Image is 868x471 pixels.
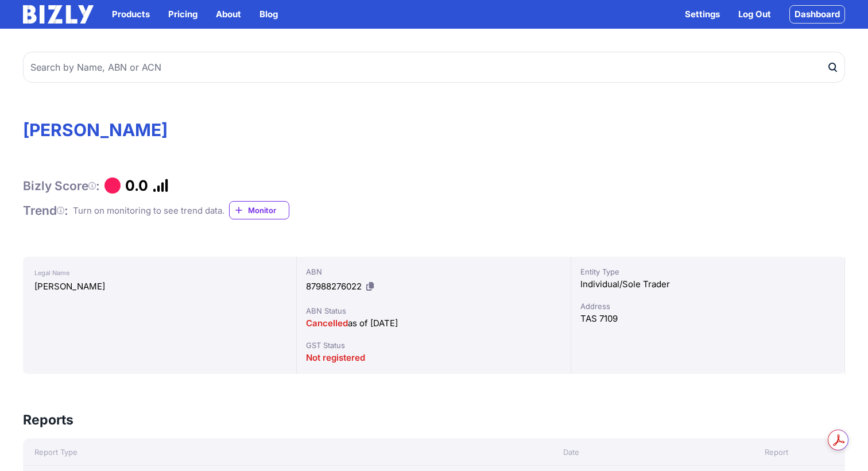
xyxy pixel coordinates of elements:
[306,266,561,277] div: ABN
[306,305,561,316] div: ABN Status
[248,204,289,216] span: Monitor
[216,7,241,21] a: About
[789,5,845,24] a: Dashboard
[708,446,845,458] div: Report
[23,203,68,218] h1: Trend :
[738,7,771,21] a: Log Out
[23,178,100,194] h1: Bizly Score :
[23,446,434,458] div: Report Type
[580,277,835,291] div: Individual/Sole Trader
[685,7,720,21] a: Settings
[306,352,365,363] span: Not registered
[34,280,285,294] div: [PERSON_NAME]
[306,316,561,330] div: as of [DATE]
[580,312,835,326] div: TAS 7109
[34,266,285,280] div: Legal Name
[259,7,278,21] a: Blog
[23,52,845,83] input: Search by Name, ABN or ACN
[112,7,150,21] button: Products
[580,300,835,312] div: Address
[23,411,73,429] h3: Reports
[125,177,148,194] h1: 0.0
[434,446,708,458] div: Date
[306,339,561,351] div: GST Status
[306,318,348,329] span: Cancelled
[73,204,224,218] div: Turn on monitoring to see trend data.
[168,7,197,21] a: Pricing
[23,119,845,140] h1: [PERSON_NAME]
[306,281,362,292] span: 87988276022
[229,201,289,219] a: Monitor
[580,266,835,277] div: Entity Type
